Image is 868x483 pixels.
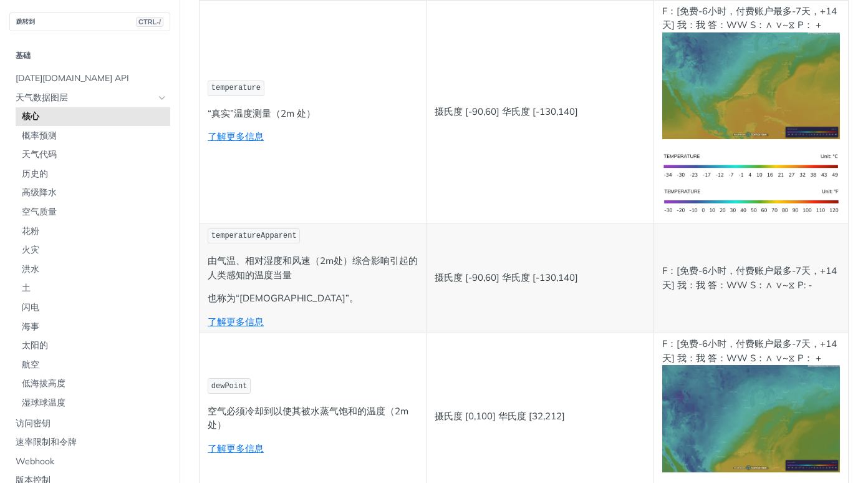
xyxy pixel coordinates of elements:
[16,72,167,85] span: [DATE][DOMAIN_NAME] API
[22,225,167,238] span: 花粉
[208,404,418,432] p: 空气必须冷却到以使其被水蒸气饱和的温度（2m处）
[22,206,167,218] span: 空气质量
[16,260,170,279] a: 洪水
[662,194,840,206] span: Expand image
[211,84,261,92] span: temperature
[9,414,170,433] a: 访问密钥
[435,409,645,424] p: 摄氏度 [0,100] 华氏度 [32,212]
[157,93,167,103] button: 隐藏天气数据图层的子页面
[208,316,264,328] a: 了解更多信息
[16,165,170,183] a: 历史的
[16,298,170,317] a: 闪电
[16,222,170,241] a: 花粉
[208,291,418,306] p: 也称为“[DEMOGRAPHIC_DATA]”。
[136,17,163,27] span: CTRL-/
[435,271,645,285] p: 摄氏度 [-90,60] 华氏度 [-130,140]
[16,456,167,468] span: Webhook
[208,107,418,121] p: “真实”温度测量（2m 处）
[22,149,167,161] span: 天气代码
[9,50,170,61] h2: 基础
[662,412,840,424] span: Expand image
[16,394,170,412] a: 湿球球温度
[22,282,167,295] span: 土
[16,336,170,355] a: 太阳的
[211,382,248,391] span: dewPoint
[662,264,840,292] p: F：[免费-6小时，付费账户最多-7天，+14天] 我：我 答：WW S：∧ ∨~⧖ P: -
[9,69,170,88] a: [DATE][DOMAIN_NAME] API
[22,301,167,314] span: 闪电
[662,79,840,90] span: Expand image
[16,92,154,104] span: 天气数据图层
[16,318,170,336] a: 海事
[435,105,645,119] p: 摄氏度 [-90,60] 华氏度 [-130,140]
[22,339,167,352] span: 太阳的
[662,338,837,364] font: F：[免费-6小时，付费账户最多-7天，+14天] 我：我 答：WW S：∧ ∨~⧖ P： +
[16,127,170,145] a: 概率预测
[22,110,167,123] span: 核心
[16,279,170,298] a: 土
[22,397,167,409] span: 湿球球温度
[662,5,837,31] font: F：[免费-6小时，付费账户最多-7天，+14天] 我：我 答：WW S：∧ ∨~⧖ P： +
[662,159,840,171] span: Expand image
[16,374,170,393] a: 低海拔高度
[9,452,170,471] a: Webhook
[22,321,167,333] span: 海事
[16,203,170,222] a: 空气质量
[22,130,167,142] span: 概率预测
[16,356,170,374] a: 航空
[208,254,418,282] p: 由气温、相对湿度和风速（2m处）综合影响引起的人类感知的温度当量
[16,107,170,126] a: 核心
[22,168,167,180] span: 历史的
[9,433,170,452] a: 速率限制和令牌
[16,417,167,430] span: 访问密钥
[9,12,170,31] button: 跳转到CTRL-/
[16,241,170,260] a: 火灾
[16,436,167,449] span: 速率限制和令牌
[22,263,167,276] span: 洪水
[22,244,167,256] span: 火灾
[208,442,264,454] a: 了解更多信息
[208,130,264,142] a: 了解更多信息
[22,359,167,371] span: 航空
[22,187,167,199] span: 高级降水
[16,183,170,202] a: 高级降水
[9,89,170,107] a: 天气数据图层隐藏天气数据图层的子页面
[211,232,297,240] span: temperatureApparent
[22,378,167,390] span: 低海拔高度
[16,145,170,164] a: 天气代码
